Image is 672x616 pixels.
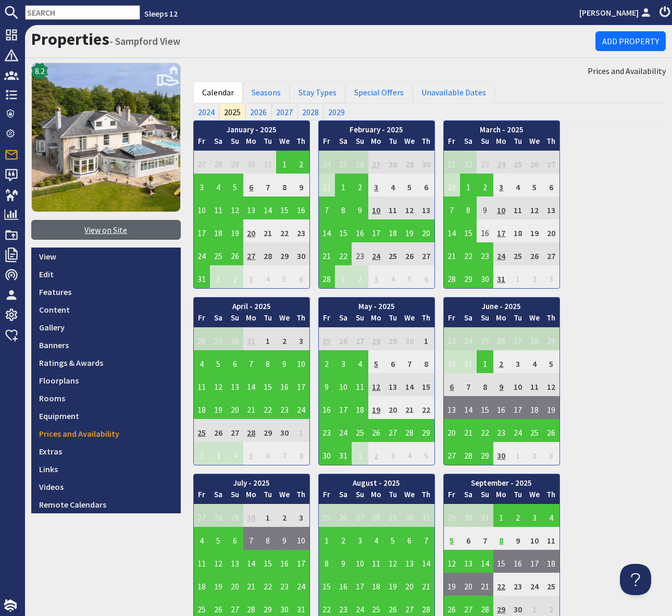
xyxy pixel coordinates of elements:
td: 18 [384,219,401,242]
td: 3 [368,265,385,288]
td: 30 [243,151,260,174]
td: 26 [227,242,243,265]
td: 29 [384,327,401,350]
a: Add Property [595,31,666,51]
th: Su [477,135,493,151]
th: Sa [210,312,227,327]
td: 24 [319,151,335,174]
td: 12 [401,196,418,219]
td: 13 [418,196,434,219]
th: Mo [493,312,510,327]
td: 27 [543,151,559,174]
td: 8 [460,196,477,219]
td: 11 [384,196,401,219]
th: Th [418,312,434,327]
td: 24 [194,242,210,265]
th: Su [352,312,368,327]
td: 29 [460,265,477,288]
td: 22 [460,151,477,174]
th: Th [293,135,309,151]
th: We [401,135,418,151]
td: 14 [401,373,418,396]
td: 6 [418,265,434,288]
td: 4 [509,174,526,196]
td: 5 [210,350,227,373]
td: 3 [293,327,309,350]
td: 6 [444,373,461,396]
a: Remote Calendars [31,496,181,513]
td: 27 [418,242,434,265]
td: 27 [543,242,559,265]
td: 29 [210,327,227,350]
a: 2029 [323,103,350,120]
a: 2028 [297,103,323,120]
td: 7 [401,350,418,373]
td: 29 [227,151,243,174]
td: 18 [352,396,368,419]
a: Videos [31,478,181,496]
th: March - 2025 [444,121,559,136]
td: 2 [319,350,335,373]
td: 7 [243,350,260,373]
a: Properties [31,29,109,50]
th: We [526,135,543,151]
td: 24 [368,242,385,265]
td: 17 [194,219,210,242]
a: 2027 [271,103,297,120]
td: 15 [460,219,477,242]
td: 20 [227,396,243,419]
th: April - 2025 [194,298,309,313]
td: 4 [352,350,368,373]
td: 12 [210,373,227,396]
th: Fr [444,135,461,151]
td: 10 [509,373,526,396]
th: Su [227,312,243,327]
a: Links [31,460,181,478]
td: 18 [194,396,210,419]
td: 28 [319,265,335,288]
td: 8 [477,373,493,396]
span: 8.2 [35,65,45,77]
img: Sampford View's icon [31,63,181,212]
th: We [401,312,418,327]
th: Tu [384,135,401,151]
td: 30 [444,350,461,373]
a: Sleeps 12 [144,8,178,19]
td: 27 [194,151,210,174]
th: Sa [460,135,477,151]
a: [PERSON_NAME] [579,6,653,19]
td: 9 [493,373,510,396]
td: 3 [243,265,260,288]
td: 16 [477,219,493,242]
td: 6 [418,174,434,196]
td: 25 [509,242,526,265]
td: 16 [352,219,368,242]
td: 2 [526,265,543,288]
td: 4 [384,174,401,196]
td: 19 [210,396,227,419]
th: Sa [210,135,227,151]
td: 17 [368,219,385,242]
td: 25 [319,327,335,350]
td: 27 [227,419,243,442]
th: Th [543,312,559,327]
td: 24 [493,242,510,265]
td: 28 [444,174,461,196]
td: 22 [335,242,352,265]
th: Fr [319,135,335,151]
td: 21 [444,242,461,265]
td: 7 [319,196,335,219]
td: 12 [543,373,559,396]
a: Seasons [243,81,290,103]
th: Th [293,312,309,327]
td: 25 [384,242,401,265]
td: 3 [509,350,526,373]
td: 5 [543,350,559,373]
td: 21 [243,396,260,419]
td: 27 [368,151,385,174]
th: Tu [259,312,276,327]
td: 6 [227,350,243,373]
td: 4 [526,350,543,373]
td: 1 [335,174,352,196]
td: 1 [418,327,434,350]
